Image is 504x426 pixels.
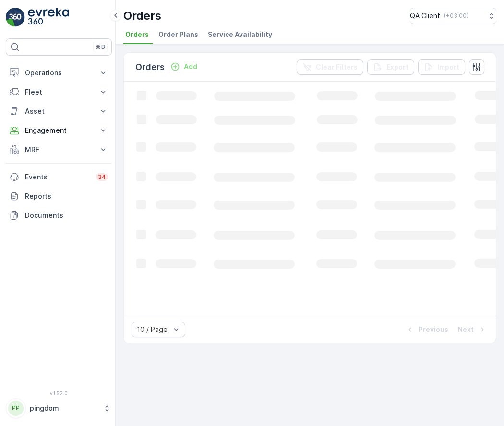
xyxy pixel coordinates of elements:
[25,211,108,220] p: Documents
[6,390,112,396] span: v 1.52.0
[125,30,149,39] span: Orders
[98,173,106,181] p: 34
[6,83,112,102] button: Fleet
[6,8,25,27] img: logo
[6,206,112,225] a: Documents
[25,191,108,201] p: Reports
[30,403,98,413] p: pingdom
[458,325,474,334] p: Next
[25,145,93,154] p: MRF
[457,324,488,335] button: Next
[123,8,161,24] p: Orders
[6,140,112,159] button: MRF
[419,325,448,334] p: Previous
[25,106,93,116] p: Asset
[25,126,93,135] p: Engagement
[6,167,112,187] a: Events34
[437,62,459,72] p: Import
[25,172,90,182] p: Events
[167,61,201,72] button: Add
[158,30,198,39] span: Order Plans
[410,8,496,24] button: QA Client(+03:00)
[28,8,69,27] img: logo_light-DOdMpM7g.png
[6,398,112,418] button: PPpingdom
[135,60,165,74] p: Orders
[6,63,112,83] button: Operations
[25,68,93,78] p: Operations
[6,187,112,206] a: Reports
[444,12,468,20] p: ( +03:00 )
[208,30,272,39] span: Service Availability
[297,59,363,75] button: Clear Filters
[96,43,105,51] p: ⌘B
[404,324,449,335] button: Previous
[410,11,440,21] p: QA Client
[184,62,197,71] p: Add
[8,401,24,416] div: PP
[386,62,408,72] p: Export
[6,102,112,121] button: Asset
[25,87,93,97] p: Fleet
[367,59,414,75] button: Export
[316,62,358,72] p: Clear Filters
[6,121,112,140] button: Engagement
[418,59,465,75] button: Import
